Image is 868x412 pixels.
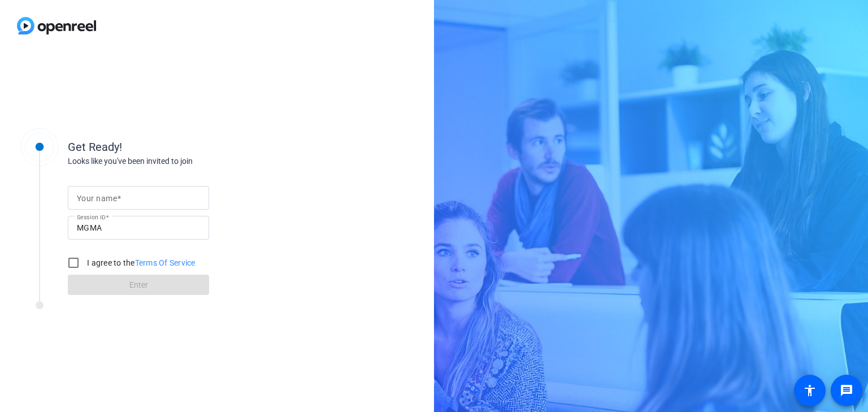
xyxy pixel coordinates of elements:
mat-label: Your name [77,194,117,203]
div: Looks like you've been invited to join [68,155,294,167]
div: Get Ready! [68,138,294,155]
mat-label: Session ID [77,214,106,220]
a: Terms Of Service [135,258,196,267]
label: I agree to the [85,257,196,268]
mat-icon: accessibility [803,384,817,397]
mat-icon: message [840,384,853,397]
